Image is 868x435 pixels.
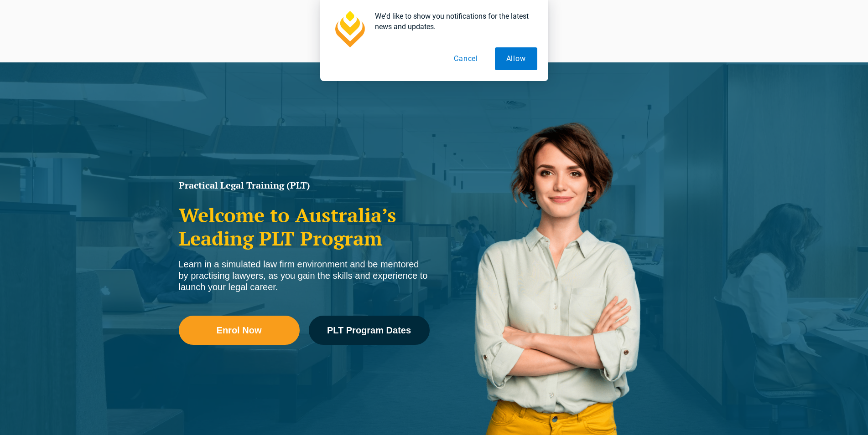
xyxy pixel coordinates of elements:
[179,204,430,250] h2: Welcome to Australia’s Leading PLT Program
[179,259,430,293] div: Learn in a simulated law firm environment and be mentored by practising lawyers, as you gain the ...
[179,181,430,190] h1: Practical Legal Training (PLT)
[331,11,368,47] img: notification icon
[217,326,262,335] span: Enrol Now
[179,316,300,345] a: Enrol Now
[327,326,411,335] span: PLT Program Dates
[442,47,489,70] button: Cancel
[309,316,430,345] a: PLT Program Dates
[368,11,537,32] div: We'd like to show you notifications for the latest news and updates.
[495,47,537,70] button: Allow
